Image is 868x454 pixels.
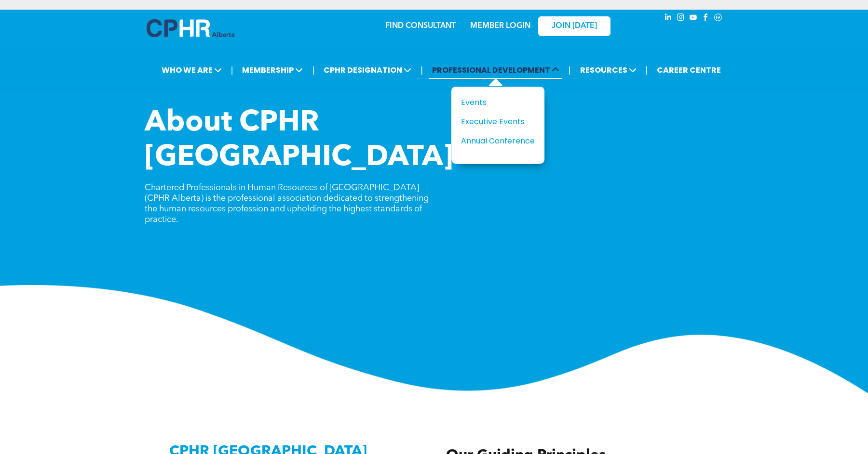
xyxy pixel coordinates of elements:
li: | [420,60,423,80]
li: | [646,60,648,80]
div: Annual Conference [461,135,528,147]
span: WHO WE ARE [159,61,225,79]
img: A blue and white logo for cp alberta [147,19,234,37]
a: youtube [688,12,698,25]
span: RESOURCES [577,61,639,79]
div: Executive Events [461,116,528,128]
a: FIND CONSULTANT [385,22,456,30]
a: MEMBER LOGIN [470,22,530,30]
a: instagram [675,12,686,25]
li: | [569,60,571,80]
a: Annual Conference [461,135,535,147]
div: Events [461,96,528,108]
a: Executive Events [461,116,535,128]
span: About CPHR [GEOGRAPHIC_DATA] [145,109,453,172]
span: MEMBERSHIP [239,61,306,79]
li: | [312,60,314,80]
span: CPHR DESIGNATION [321,61,414,79]
li: | [231,60,233,80]
a: JOIN [DATE] [538,16,610,36]
a: Social network [713,12,723,25]
a: CAREER CENTRE [654,61,724,79]
a: linkedin [663,12,673,25]
a: Events [461,96,535,108]
a: facebook [700,12,711,25]
span: JOIN [DATE] [552,22,597,31]
span: Chartered Professionals in Human Resources of [GEOGRAPHIC_DATA] (CPHR Alberta) is the professiona... [145,183,429,224]
span: PROFESSIONAL DEVELOPMENT [429,61,562,79]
